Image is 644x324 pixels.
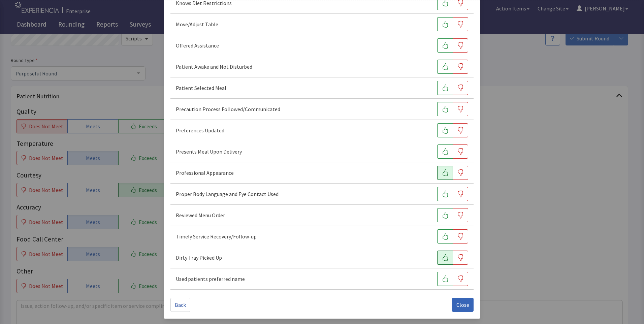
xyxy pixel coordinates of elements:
[176,169,234,177] p: Professional Appearance
[176,275,245,283] p: Used patients preferred name
[176,148,242,156] p: Presents Meal Upon Delivery
[176,232,257,240] p: Timely Service Recovery/Follow-up
[176,84,226,92] p: Patient Selected Meal
[176,126,224,134] p: Preferences Updated
[452,298,474,312] button: Close
[176,20,218,28] p: Move/Adjust Table
[456,301,469,309] span: Close
[175,301,186,309] span: Back
[176,254,222,262] p: Dirty Tray Picked Up
[170,298,190,312] button: Back
[176,41,219,50] p: Offered Assistance
[176,105,280,113] p: Precaution Process Followed/Communicated
[176,211,225,219] p: Reviewed Menu Order
[176,190,279,198] p: Proper Body Language and Eye Contact Used
[176,63,252,71] p: Patient Awake and Not Disturbed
